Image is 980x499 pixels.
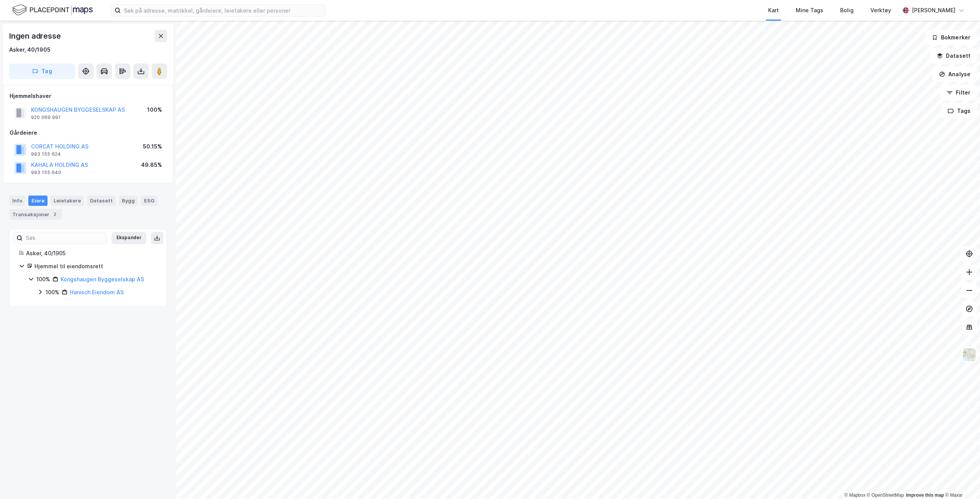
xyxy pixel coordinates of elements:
button: Filter [940,85,977,100]
div: 100% [46,288,59,297]
img: logo.f888ab2527a4732fd821a326f86c7f29.svg [12,3,93,17]
div: Bygg [119,196,138,205]
div: ESG [141,196,157,205]
button: Tags [941,103,977,119]
iframe: Chat Widget [942,462,980,499]
img: Z [962,347,977,362]
div: Hjemmel til eiendomsrett [34,262,157,271]
div: Mine Tags [796,6,823,15]
a: Mapbox [844,492,865,498]
div: Hjemmelshaver [10,91,167,101]
div: Asker, 40/1905 [26,249,157,258]
div: Bolig [840,6,854,15]
div: Kart [768,6,779,15]
button: Ekspander [111,232,146,244]
div: 2 [51,210,59,218]
input: Søk på adresse, matrikkel, gårdeiere, leietakere eller personer [121,5,325,16]
div: Transaksjoner [9,209,62,220]
div: Ingen adresse [9,30,62,42]
div: 993 155 624 [31,151,61,157]
div: Gårdeiere [10,128,167,137]
div: Verktøy [870,6,891,15]
button: Analyse [932,67,977,82]
div: Eiere [28,196,48,205]
input: Søk [23,232,107,244]
div: Info [9,196,25,205]
a: OpenStreetMap [867,492,904,498]
div: 49.85% [141,160,162,170]
div: 920 069 991 [31,114,61,121]
div: 100% [36,275,50,284]
div: Kontrollprogram for chat [942,462,980,499]
div: [PERSON_NAME] [912,6,955,15]
button: Tag [9,64,75,79]
a: Hanisch Eiendom AS [70,289,124,295]
a: Kongshaugen Byggeselskap AS [61,276,144,282]
div: 993 155 640 [31,170,61,176]
div: 100% [147,105,162,114]
div: 50.15% [143,142,162,151]
div: Asker, 40/1905 [9,45,51,54]
div: Datasett [87,196,116,205]
button: Bokmerker [925,30,977,45]
a: Improve this map [906,492,944,498]
div: Leietakere [51,196,84,205]
button: Datasett [930,48,977,64]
